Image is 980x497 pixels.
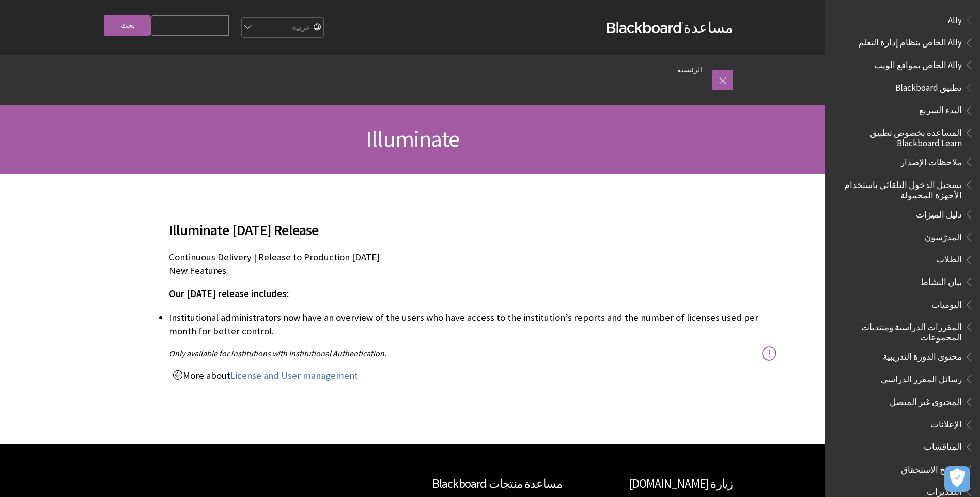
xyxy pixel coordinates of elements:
span: تطبيق Blackboard [895,79,962,93]
span: بيان النشاط [920,273,962,287]
span: المناقشات [924,438,962,452]
input: بحث [104,15,151,36]
p: Continuous Delivery | Release to Production [DATE] New Features [169,251,810,277]
span: تسجيل الدخول التلقائي باستخدام الأجهزة المحمولة [837,176,962,200]
select: Site Language Selector [241,18,323,38]
span: الطلاب [936,251,962,265]
span: محتوى الدورة التدريبية [883,348,962,362]
a: زيارة [DOMAIN_NAME] [629,476,733,491]
h2: مساعدة منتجات Blackboard [253,475,563,493]
p: Only available for institutions with Institutional Authentication. [169,348,776,359]
span: البدء السريع [919,102,962,116]
span: Illuminate [366,125,459,153]
span: المحتوى غير المتصل [890,393,962,407]
h2: Illuminate [DATE] Release [169,207,810,241]
span: الإعلانات [930,416,962,430]
span: Ally الخاص بنظام إدارة التعلم [858,34,962,48]
span: تواريخ الاستحقاق [901,461,962,475]
span: دليل الميزات [916,206,962,220]
span: Ally [948,11,962,25]
span: اليوميات [931,296,962,310]
span: المدرّسون [925,228,962,242]
span: Ally الخاص بمواقع الويب [874,56,962,70]
nav: Book outline for Anthology Ally Help [831,11,974,74]
p: Institutional administrators now have an overview of the users who have access to the institution... [169,311,776,338]
span: المقررات الدراسية ومنتديات المجموعات [837,318,962,343]
a: الرئيسية [677,64,702,76]
span: ملاحظات الإصدار [900,153,962,167]
span: المساعدة بخصوص تطبيق Blackboard Learn [837,124,962,148]
span: Our [DATE] release includes: [169,288,289,300]
button: فتح التفضيلات [944,466,970,492]
a: مساعدةBlackboard [607,18,733,37]
a: License and User management [230,369,358,382]
p: More about [169,369,776,382]
span: رسائل المقرر الدراسي [881,370,962,384]
strong: Blackboard [607,22,683,33]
